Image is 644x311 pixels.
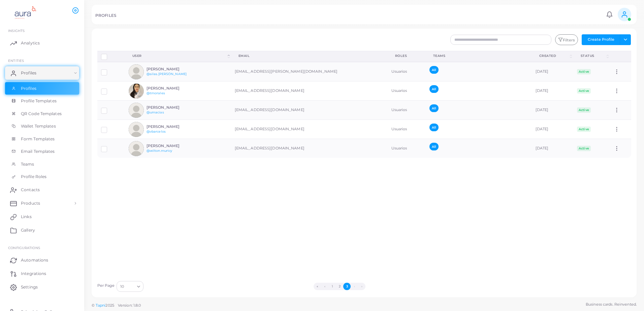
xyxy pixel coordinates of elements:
a: @wilton.muricy [147,149,172,152]
td: [EMAIL_ADDRESS][DOMAIN_NAME] [231,139,388,158]
td: [EMAIL_ADDRESS][DOMAIN_NAME] [231,81,388,101]
td: [DATE] [532,81,573,101]
span: Email Templates [21,148,55,154]
h6: [PERSON_NAME] [147,86,196,91]
span: Business cards. Reinvented. [586,302,637,307]
span: Automations [21,257,48,263]
td: [DATE] [532,101,573,120]
td: [DATE] [532,139,573,158]
span: Contacts [21,187,40,193]
span: All [429,124,439,131]
a: Integrations [5,267,79,280]
span: All [429,104,439,112]
img: avatar [129,83,144,99]
a: Links [5,210,79,223]
span: Gallery [21,227,35,233]
span: Configurations [8,246,40,250]
span: Profiles [21,70,36,76]
a: @vbarcelos [147,130,166,133]
ul: Pagination [145,283,534,290]
a: Profiles [5,66,79,80]
div: Roles [395,54,418,58]
span: Active [577,127,591,132]
td: [EMAIL_ADDRESS][DOMAIN_NAME] [231,101,388,120]
img: logo [6,6,43,19]
td: Usuarios [388,62,426,81]
a: Form Templates [5,133,79,145]
span: All [429,66,439,74]
span: Active [577,88,591,94]
div: Created [539,54,569,58]
button: Go to first page [314,283,321,290]
a: Profile Templates [5,95,79,107]
span: Wallet Templates [21,123,56,129]
img: avatar [129,141,144,156]
input: Search for option [125,283,134,290]
td: [EMAIL_ADDRESS][DOMAIN_NAME] [231,120,388,139]
th: Row-selection [97,51,125,62]
span: Profiles [21,85,36,92]
h6: [PERSON_NAME] [147,67,196,71]
td: Usuarios [388,81,426,101]
a: Teams [5,158,79,171]
a: Profiles [5,82,79,95]
a: Analytics [5,36,79,50]
th: Action [610,51,631,62]
span: INSIGHTS [8,29,25,33]
span: All [429,143,439,150]
button: Go to previous page [321,283,328,290]
span: 10 [120,283,124,290]
div: Teams [433,54,524,58]
h6: [PERSON_NAME] [147,125,196,129]
span: Active [577,146,591,151]
img: avatar [129,122,144,137]
div: Email [238,54,380,58]
span: © [92,303,141,308]
a: @silas.[PERSON_NAME] [147,72,187,76]
a: Tapni [96,303,106,308]
span: QR Code Templates [21,111,62,117]
button: Create Profile [582,34,620,45]
a: Gallery [5,223,79,237]
button: Filters [555,34,578,45]
span: Profile Roles [21,174,46,180]
h5: PROFILES [95,13,116,18]
span: 2025 [105,303,114,308]
td: [DATE] [532,62,573,81]
h6: [PERSON_NAME] [147,144,196,148]
label: Per Page [97,283,115,288]
td: [DATE] [532,120,573,139]
span: Analytics [21,40,40,46]
a: Wallet Templates [5,120,79,133]
button: Go to page 2 [336,283,343,290]
span: Version: 1.8.0 [118,303,141,308]
span: Teams [21,161,34,167]
span: Integrations [21,271,46,277]
a: @umacias [147,110,164,114]
span: Links [21,214,32,220]
a: Email Templates [5,145,79,158]
a: QR Code Templates [5,107,79,120]
td: Usuarios [388,101,426,120]
div: User [132,54,226,58]
a: Profile Roles [5,170,79,183]
img: avatar [129,103,144,118]
a: @tmorales [147,91,165,95]
a: Settings [5,280,79,294]
td: Usuarios [388,139,426,158]
span: Active [577,107,591,113]
a: Contacts [5,183,79,197]
td: Usuarios [388,120,426,139]
button: Go to page 1 [328,283,336,290]
span: ENTITIES [8,59,24,63]
span: Profile Templates [21,98,57,104]
div: Status [581,54,605,58]
span: Active [577,69,591,74]
span: Settings [21,284,38,290]
div: Search for option [117,281,143,292]
button: Go to page 3 [343,283,351,290]
span: Form Templates [21,136,55,142]
span: All [429,85,439,93]
h6: [PERSON_NAME] [147,105,196,110]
